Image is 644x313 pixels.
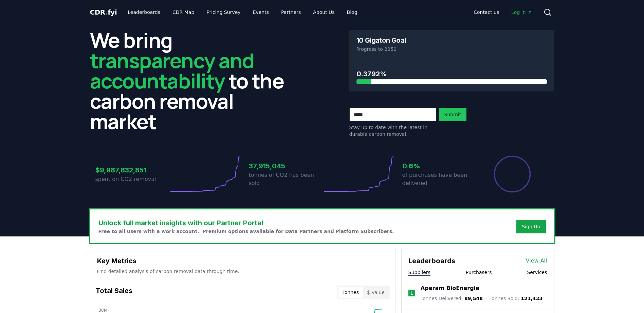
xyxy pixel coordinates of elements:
[363,287,389,298] button: $ Value
[95,175,169,183] p: spent on CO2 removal
[338,287,363,298] button: Tonnes
[98,228,394,235] p: Free to all users with a work account. Premium options available for Data Partners and Platform S...
[421,295,483,302] p: Tonnes Delivered :
[167,6,200,18] a: CDR Map
[356,37,406,44] h3: 10 Gigaton Goal
[527,269,547,276] button: Services
[356,46,547,53] p: Progress to 2050
[490,295,542,302] p: Tonnes Sold :
[105,8,108,16] span: .
[276,6,306,18] a: Partners
[464,296,483,301] span: 89,548
[122,6,166,18] a: Leaderboards
[468,6,504,18] a: Contact us
[526,257,547,265] a: View All
[516,220,546,233] button: Sign Up
[506,6,538,18] a: Log in
[408,256,455,266] h3: Leaderboards
[98,308,107,313] tspan: 38M
[402,161,476,171] h3: 0.6%
[122,6,363,18] nav: Main
[95,165,169,175] h3: $9,987,832,851
[98,218,394,228] h3: Unlock full market insights with our Partner Portal
[90,30,295,131] h2: We bring to the carbon removal market
[521,296,542,301] span: 121,433
[201,6,246,18] a: Pricing Survey
[466,269,492,276] button: Purchasers
[410,289,413,297] p: 1
[249,161,322,171] h3: 37,915,045
[408,269,430,276] button: Suppliers
[522,223,540,230] a: Sign Up
[356,69,547,79] h3: 0.3792%
[493,155,531,193] div: Percentage of sales delivered
[439,108,467,121] button: Submit
[342,6,363,18] a: Blog
[349,124,436,138] p: Stay up to date with the latest in durable carbon removal.
[90,8,117,16] span: CDR fyi
[421,284,479,292] a: Aperam BioEnergia
[249,171,322,187] p: tonnes of CO2 has been sold
[511,9,532,16] span: Log in
[247,6,274,18] a: Events
[97,256,389,266] h3: Key Metrics
[468,6,538,18] nav: Main
[90,46,254,95] span: transparency and accountability
[402,171,476,187] p: of purchases have been delivered
[308,6,340,18] a: About Us
[97,268,389,275] p: Find detailed analysis of carbon removal data through time.
[90,7,117,17] a: CDR.fyi
[96,286,132,299] h3: Total Sales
